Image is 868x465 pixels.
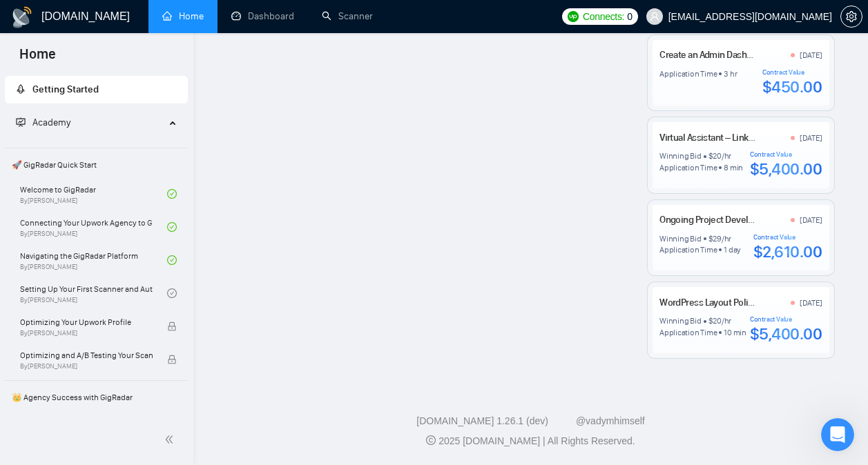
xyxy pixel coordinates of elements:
a: setting [840,11,862,22]
a: Navigating the GigRadar PlatformBy[PERSON_NAME] [20,245,167,275]
div: Contract Value [750,150,822,159]
span: 🚀 GigRadar Quick Start [6,151,186,179]
div: $5,400.00 [750,159,822,179]
div: Application Time [659,244,717,255]
span: setting [841,11,862,22]
div: $450.00 [762,77,822,97]
span: 0 [627,9,633,24]
div: Application Time [659,68,717,79]
a: Connecting Your Upwork Agency to GigRadarBy[PERSON_NAME] [20,212,167,242]
div: [DATE] [800,132,822,144]
span: By [PERSON_NAME] [20,329,153,337]
iframe: Intercom live chat [821,418,854,451]
div: Application Time [659,162,717,173]
a: Welcome to GigRadarBy[PERSON_NAME] [20,179,167,209]
div: $2,610.00 [753,241,822,262]
div: 2025 [DOMAIN_NAME] | All Rights Reserved. [204,434,857,448]
div: Contract Value [753,233,822,241]
span: copyright [426,435,436,445]
div: 10 min [724,327,746,338]
div: 20 [713,315,722,326]
span: double-left [164,433,178,446]
span: user [650,12,659,21]
span: check-circle [167,189,177,199]
span: Optimizing and A/B Testing Your Scanner for Better Results [20,348,153,362]
span: Home [8,44,67,73]
span: 👑 Agency Success with GigRadar [6,384,186,411]
div: [DATE] [800,297,822,308]
div: /hr [722,233,731,244]
div: 29 [713,233,722,244]
a: Setting Up Your First Scanner and Auto-BidderBy[PERSON_NAME] [20,278,167,308]
div: Contract Value [750,315,822,324]
div: Winning Bid [659,233,701,244]
span: Optimizing Your Upwork Profile [20,315,153,329]
div: [DATE] [800,215,822,226]
div: /hr [722,315,731,326]
span: Academy [32,117,70,128]
a: [DOMAIN_NAME] 1.26.1 (dev) [416,415,548,426]
a: Ongoing Project Development (Private) [659,214,813,226]
div: /hr [722,150,731,161]
span: Getting Started [32,83,99,95]
div: $5,400.00 [750,324,822,344]
img: logo [11,6,33,28]
a: homeHome [162,10,204,22]
div: Winning Bid [659,150,701,161]
img: upwork-logo.png [568,11,579,22]
a: @vadymhimself [576,415,645,426]
div: $ [708,150,713,161]
span: check-circle [167,222,177,232]
div: 20 [713,150,722,161]
span: check-circle [167,288,177,298]
div: Application Time [659,327,717,338]
span: fund-projection-screen [16,117,26,127]
span: Academy [16,117,70,128]
button: setting [840,6,862,28]
span: By [PERSON_NAME] [20,362,153,370]
li: Getting Started [5,76,188,103]
span: lock [167,321,177,331]
div: 1 day [724,244,741,255]
a: dashboardDashboard [231,10,294,22]
span: rocket [16,84,26,94]
span: check-circle [167,255,177,265]
div: Winning Bid [659,315,701,326]
span: lock [167,355,177,364]
span: Connects: [583,9,624,24]
div: 3 hr [724,68,737,79]
div: $ [708,233,713,244]
div: Contract Value [762,68,822,77]
div: 8 min [724,162,743,173]
div: $ [708,315,713,326]
a: searchScanner [322,10,373,22]
div: [DATE] [800,50,822,61]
